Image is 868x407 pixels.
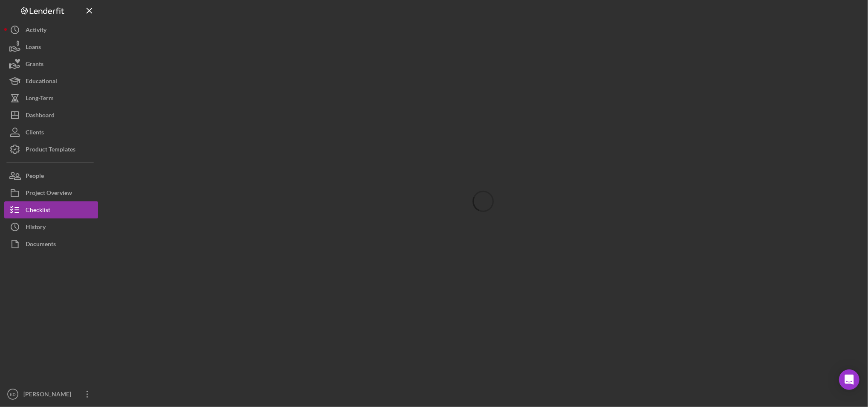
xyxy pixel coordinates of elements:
button: Long-Term [4,90,98,107]
div: History [26,218,46,238]
button: History [4,218,98,235]
div: Checklist [26,201,50,221]
div: Activity [26,21,46,41]
button: Product Templates [4,141,98,158]
div: Grants [26,55,43,75]
button: Project Overview [4,184,98,201]
div: Educational [26,73,57,92]
div: Documents [26,235,56,255]
div: Clients [26,124,44,143]
button: KD[PERSON_NAME] [4,386,98,403]
button: People [4,167,98,184]
div: Long-Term [26,90,54,109]
div: Loans [26,38,41,58]
button: Educational [4,73,98,90]
div: Open Intercom Messenger [839,369,859,390]
button: Clients [4,124,98,141]
button: Checklist [4,201,98,218]
div: Dashboard [26,107,55,126]
button: Grants [4,55,98,73]
div: People [26,167,44,186]
div: [PERSON_NAME] [21,386,77,405]
text: KD [10,392,15,397]
button: Documents [4,235,98,253]
button: Dashboard [4,107,98,124]
div: Product Templates [26,141,75,160]
button: Loans [4,38,98,55]
div: Project Overview [26,184,72,203]
button: Activity [4,21,98,38]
